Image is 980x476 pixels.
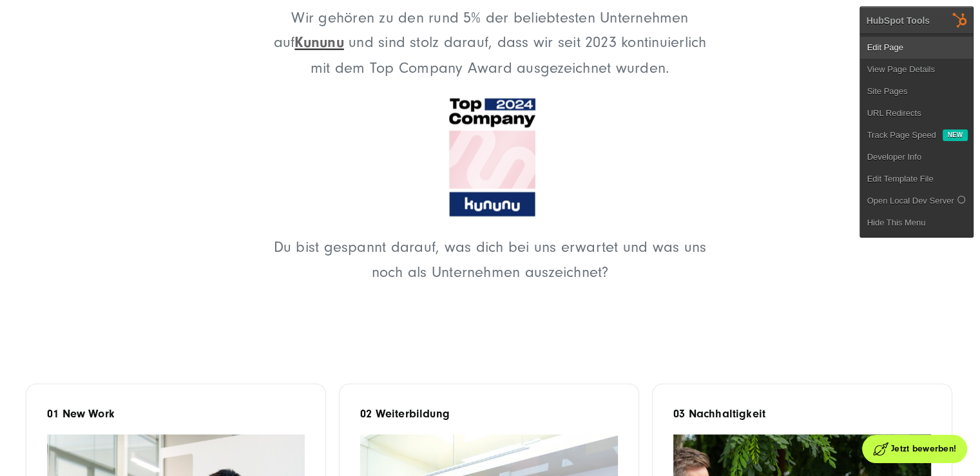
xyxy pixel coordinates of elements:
a: Edit Page [860,37,973,59]
a: Jetzt bewerben! [862,435,967,463]
img: kununu_TopCompany-Siegel_2024_RGB-png-2.png [443,93,541,222]
a: Edit Template File [860,168,973,190]
a: View Page Details [860,59,973,81]
a: Site Pages [860,81,973,102]
a: Track Page Speed [860,124,942,146]
a: Open Local Dev Server [860,190,973,212]
h6: 01 New Work [47,405,305,422]
a: Kununu [294,33,343,51]
a: Hide This Menu [860,212,973,234]
img: HubSpot Tools Menu Toggle [946,6,974,33]
h6: 03 Nachhaltigkeit [673,405,931,422]
div: New [943,129,968,141]
h6: 02 Weiterbildung [360,405,618,422]
a: URL Redirects [860,102,973,124]
div: HubSpot Tools [866,15,930,26]
a: Developer Info [860,146,973,168]
p: Du bist gespannt darauf, was dich bei uns erwartet und was uns noch als Unternehmen auszeichnet? [267,234,713,284]
p: Wir gehören zu den rund 5% der beliebtesten Unternehmen auf und sind stolz darauf, dass wir seit ... [267,6,713,80]
div: HubSpot Tools Edit PageView Page DetailsSite PagesURL Redirects Track Page Speed New Developer In... [860,6,974,238]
